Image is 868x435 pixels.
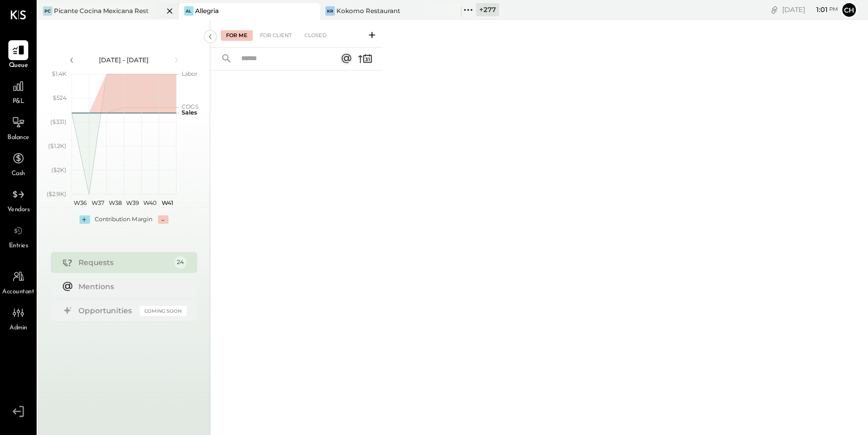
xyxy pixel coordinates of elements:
text: W39 [126,199,139,207]
text: COGS [182,103,199,110]
text: Sales [182,109,197,116]
div: For Client [255,30,297,41]
div: PC [43,6,52,16]
div: Mentions [79,281,182,292]
div: Contribution Margin [95,215,153,224]
div: + [80,215,90,224]
text: W36 [74,199,87,207]
span: P&L [13,97,25,107]
span: Vendors [7,205,30,215]
div: [DATE] [782,5,838,15]
text: ($2.9K) [47,190,66,198]
div: KR [325,6,335,16]
text: Labor [182,70,197,77]
a: Cash [1,148,36,179]
text: $524 [53,94,67,101]
div: Requests [79,257,169,268]
span: Admin [9,324,27,333]
text: W40 [143,199,156,207]
div: copy link [769,4,780,15]
div: Coming Soon [140,306,187,316]
a: Queue [1,40,36,71]
text: ($2K) [51,166,66,174]
div: [DATE] - [DATE] [80,55,168,64]
a: Balance [1,112,36,143]
div: Picante Cocina Mexicana Rest [54,6,149,15]
a: Admin [1,303,36,333]
span: Accountant [3,288,35,297]
div: + 277 [476,3,499,16]
span: Queue [9,61,28,71]
a: P&L [1,76,36,107]
button: Ch [841,2,858,18]
div: Allegria [195,6,219,15]
text: ($1.2K) [48,142,66,150]
text: W41 [162,199,173,207]
div: Closed [299,30,332,41]
span: Cash [12,169,25,179]
a: Accountant [1,267,36,297]
div: 24 [174,256,187,269]
a: Entries [1,221,36,251]
text: W37 [92,199,104,207]
div: Opportunities [79,305,134,316]
text: W38 [108,199,121,207]
div: Al [184,6,194,16]
div: For Me [221,30,253,41]
span: Balance [7,133,29,143]
span: Entries [9,242,28,251]
text: ($331) [50,118,66,125]
text: $1.4K [52,70,66,77]
div: Kokomo Restaurant [336,6,400,15]
a: Vendors [1,185,36,215]
div: - [158,215,168,224]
